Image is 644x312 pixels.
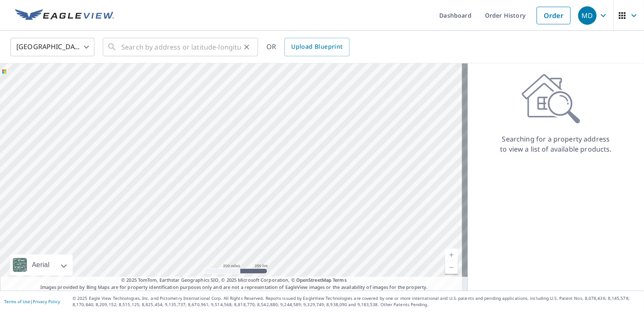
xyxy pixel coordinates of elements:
[537,7,571,24] a: Order
[291,42,342,52] span: Upload Blueprint
[241,41,253,53] button: Clear
[15,9,114,22] img: EV Logo
[266,38,349,56] div: OR
[10,254,73,275] div: Aerial
[121,277,347,284] span: © 2025 TomTom, Earthstar Geographics SIO, © 2025 Microsoft Corporation, ©
[284,38,349,56] a: Upload Blueprint
[296,277,331,283] a: OpenStreetMap
[121,35,241,59] input: Search by address or latitude-longitude
[73,295,640,308] p: © 2025 Eagle View Technologies, Inc. and Pictometry International Corp. All Rights Reserved. Repo...
[10,35,94,59] div: [GEOGRAPHIC_DATA]
[578,6,597,25] div: MD
[445,249,458,261] a: Current Level 5, Zoom In
[445,261,458,274] a: Current Level 5, Zoom Out
[29,254,52,275] div: Aerial
[4,299,60,304] p: |
[500,134,612,154] p: Searching for a property address to view a list of available products.
[4,299,30,304] a: Terms of Use
[33,299,60,304] a: Privacy Policy
[333,277,347,283] a: Terms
